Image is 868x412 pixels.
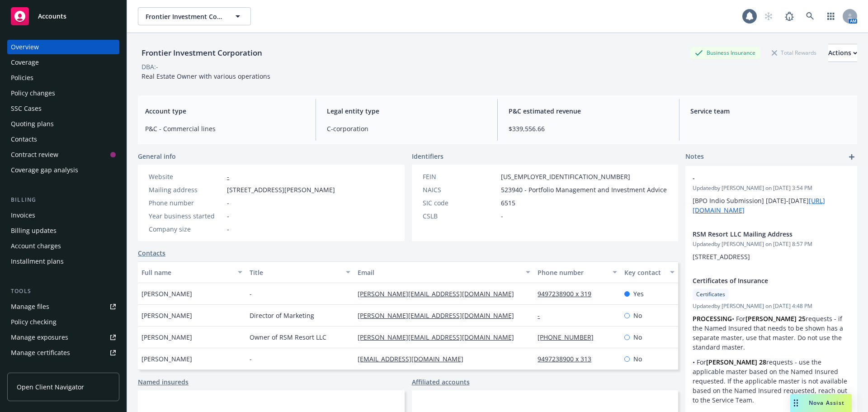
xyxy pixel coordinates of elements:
[538,311,547,320] a: -
[7,55,119,70] a: Coverage
[250,268,340,277] div: Title
[759,7,778,25] a: Start snowing
[828,44,857,62] div: Actions
[11,132,37,147] div: Contacts
[696,290,725,298] span: Certificates
[621,261,678,283] button: Key contact
[358,333,521,341] a: [PERSON_NAME][EMAIL_ADDRESS][DOMAIN_NAME]
[7,346,119,360] a: Manage certificates
[11,315,57,329] div: Policy checking
[693,314,732,323] strong: PROCESSING
[11,208,35,223] div: Invoices
[7,101,119,116] a: SSC Cases
[828,44,857,62] button: Actions
[138,261,246,283] button: Full name
[142,354,192,364] span: [PERSON_NAME]
[7,40,119,54] a: Overview
[423,185,497,194] div: NAICS
[633,311,642,320] span: No
[690,47,760,58] div: Business Insurance
[7,163,119,177] a: Coverage gap analysis
[138,47,266,59] div: Frontier Investment Corporation
[693,252,750,261] span: [STREET_ADDRESS]
[822,7,840,25] a: Switch app
[7,4,119,29] a: Accounts
[846,152,857,162] a: add
[11,299,49,314] div: Manage files
[501,198,515,208] span: 6515
[142,268,232,277] div: Full name
[624,268,665,277] div: Key contact
[149,198,223,208] div: Phone number
[633,289,644,298] span: Yes
[142,72,270,81] span: Real Estate Owner with various operations
[227,172,229,181] a: -
[412,152,443,161] span: Identifiers
[423,172,497,181] div: FEIN
[693,184,850,192] span: Updated by [PERSON_NAME] on [DATE] 3:54 PM
[11,40,39,54] div: Overview
[693,196,850,215] p: [BPO Indio Submission] [DATE]-[DATE]
[693,314,850,352] p: • For requests - if the Named Insured that needs to be shown has a separate master, use that mast...
[250,311,314,320] span: Director of Marketing
[693,173,826,183] span: -
[138,377,189,387] a: Named insureds
[538,268,607,277] div: Phone number
[142,332,192,342] span: [PERSON_NAME]
[138,152,176,161] span: General info
[801,7,819,25] a: Search
[633,332,642,342] span: No
[538,333,601,341] a: [PHONE_NUMBER]
[7,330,119,345] span: Manage exposures
[7,132,119,147] a: Contacts
[358,355,471,363] a: [EMAIL_ADDRESS][DOMAIN_NAME]
[706,358,766,366] strong: [PERSON_NAME] 28
[809,399,844,407] span: Nova Assist
[538,355,599,363] a: 9497238900 x 313
[354,261,534,283] button: Email
[227,185,335,194] span: [STREET_ADDRESS][PERSON_NAME]
[501,185,667,194] span: 523940 - Portfolio Management and Investment Advice
[138,7,251,25] button: Frontier Investment Corporation
[358,289,521,298] a: [PERSON_NAME][EMAIL_ADDRESS][DOMAIN_NAME]
[11,330,68,345] div: Manage exposures
[327,124,486,133] span: C-corporation
[501,172,630,181] span: [US_EMPLOYER_IDENTIFICATION_NUMBER]
[7,239,119,253] a: Account charges
[250,332,326,342] span: Owner of RSM Resort LLC
[7,299,119,314] a: Manage files
[790,394,852,412] button: Nova Assist
[685,152,704,162] span: Notes
[423,211,497,221] div: CSLB
[509,106,668,116] span: P&C estimated revenue
[149,185,223,194] div: Mailing address
[250,354,252,364] span: -
[11,361,57,375] div: Manage claims
[7,195,119,204] div: Billing
[246,261,354,283] button: Title
[149,172,223,181] div: Website
[11,86,55,100] div: Policy changes
[138,248,165,258] a: Contacts
[7,117,119,131] a: Quoting plans
[142,62,158,71] div: DBA: -
[227,198,229,208] span: -
[633,354,642,364] span: No
[227,211,229,221] span: -
[227,224,229,234] span: -
[685,222,857,269] div: RSM Resort LLC Mailing AddressUpdatedby [PERSON_NAME] on [DATE] 8:57 PM[STREET_ADDRESS]
[693,276,826,285] span: Certificates of Insurance
[149,224,223,234] div: Company size
[501,211,503,221] span: -
[693,229,826,239] span: RSM Resort LLC Mailing Address
[538,289,599,298] a: 9497238900 x 319
[327,106,486,116] span: Legal entity type
[11,346,70,360] div: Manage certificates
[693,357,850,405] p: • For requests - use the applicable master based on the Named Insured requested. If the applicabl...
[11,147,58,162] div: Contract review
[412,377,470,387] a: Affiliated accounts
[745,314,806,323] strong: [PERSON_NAME] 25
[7,287,119,296] div: Tools
[358,268,520,277] div: Email
[534,261,620,283] button: Phone number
